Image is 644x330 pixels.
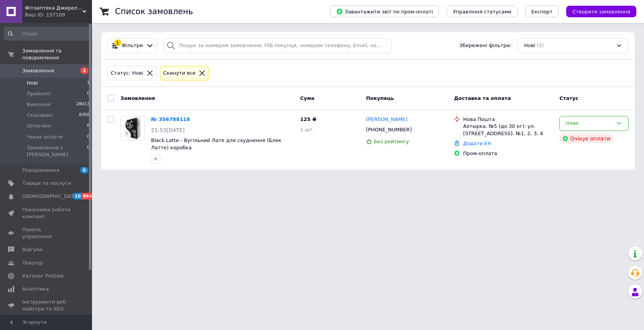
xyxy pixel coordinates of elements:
[22,299,71,312] span: Інструменти веб-майстра та SEO
[22,286,49,292] span: Аналітика
[25,5,82,11] span: Фітоаптека Джерело здоров'я
[27,80,38,87] span: Нові
[22,206,71,220] span: Показники роботи компанії
[300,116,317,122] span: 125 ₴
[163,38,392,53] input: Пошук за номером замовлення, ПІБ покупця, номером телефону, Email, номером накладної
[559,134,613,143] div: Очікує оплати
[76,101,90,108] span: 28413
[122,42,143,49] span: Фільтри
[27,123,51,129] span: Оплачені
[27,144,87,158] span: Замовлення з [PERSON_NAME]
[151,127,185,133] span: 21:53[DATE]
[87,90,90,97] span: 0
[27,90,51,97] span: Прийняті
[114,39,121,46] div: 1
[453,9,511,15] span: Управління статусами
[82,193,94,199] span: 99+
[151,116,190,122] a: № 356788118
[22,226,71,240] span: Панель управління
[120,95,155,101] span: Замовлення
[4,27,90,41] input: Пошук
[122,116,144,140] img: Фото товару
[566,119,613,127] div: Нове
[27,134,62,140] span: Чекає оплати
[559,95,578,101] span: Статус
[566,6,636,17] button: Створити замовлення
[151,137,281,150] a: Black Latte - Вугільний Лате для схуднення (Блек Латте) коробка
[537,42,544,48] span: (1)
[22,167,59,174] span: Повідомлення
[463,116,553,123] div: Нова Пошта
[73,193,82,199] span: 10
[87,134,90,140] span: 0
[300,95,314,101] span: Cума
[79,112,90,119] span: 8358
[447,6,517,17] button: Управління статусами
[336,8,433,15] span: Завантажити звіт по пром-оплаті
[27,112,53,119] span: Скасовані
[366,116,407,123] a: [PERSON_NAME]
[366,127,412,132] span: [PHONE_NUMBER]
[27,101,51,108] span: Виконані
[463,140,491,146] a: Додати ЕН
[330,6,439,17] button: Завантажити звіт по пром-оплаті
[87,123,90,129] span: 6
[109,69,145,77] div: Статус: Нові
[120,116,145,140] a: Фото товару
[366,95,394,101] span: Покупець
[25,11,92,18] div: Ваш ID: 157109
[22,193,79,200] span: [DEMOGRAPHIC_DATA]
[22,260,43,266] span: Покупці
[87,144,90,158] span: 0
[374,139,409,144] span: Без рейтингу
[80,67,88,74] span: 1
[524,42,535,49] span: Нові
[463,123,553,137] div: Ахтырка, №5 (до 30 кг): ул. [STREET_ADDRESS]. №1, 2, 3, 4
[559,8,636,14] a: Створити замовлення
[22,273,64,279] span: Каталог ProSale
[22,47,92,61] span: Замовлення та повідомлення
[87,80,90,87] span: 1
[531,9,553,15] span: Експорт
[22,67,54,74] span: Замовлення
[454,95,511,101] span: Доставка та оплата
[162,69,197,77] div: Cкинути все
[525,6,559,17] button: Експорт
[300,127,314,132] span: 1 шт.
[80,167,88,173] span: 6
[115,7,193,16] h1: Список замовлень
[22,246,42,253] span: Відгуки
[463,150,553,157] div: Пром-оплата
[572,9,630,15] span: Створити замовлення
[459,42,511,49] span: Збережені фільтри:
[22,180,71,187] span: Товари та послуги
